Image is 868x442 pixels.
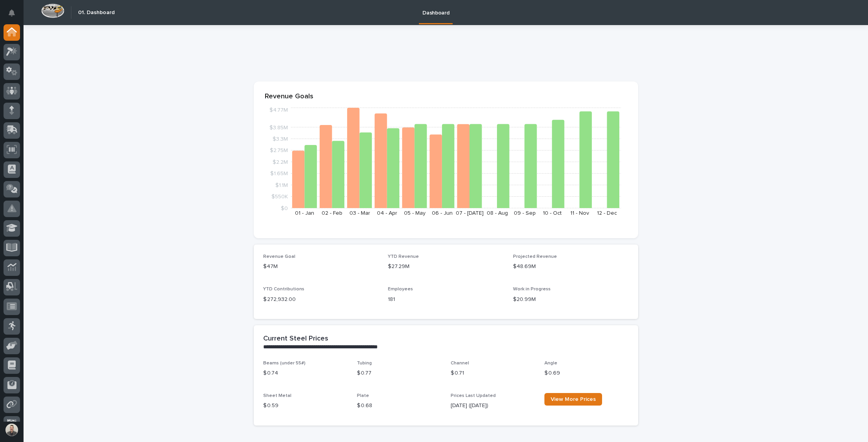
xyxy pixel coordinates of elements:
span: Prices Last Updated [451,393,496,398]
p: Revenue Goals [265,92,627,101]
tspan: $2.75M [269,148,288,153]
text: 09 - Sep [513,210,535,216]
text: 04 - Apr [377,210,397,216]
span: Tubing [357,361,372,366]
text: 02 - Feb [322,210,342,216]
text: 08 - Aug [486,210,508,216]
p: $ 0.69 [544,369,629,377]
p: $ 272,932.00 [263,295,379,304]
tspan: $2.2M [272,159,288,165]
p: $ 0.77 [357,369,441,377]
h2: 01. Dashboard [78,9,115,16]
tspan: $3.85M [269,125,288,130]
text: 06 - Jun [431,210,452,216]
span: View More Prices [551,397,596,402]
tspan: $1.1M [275,183,288,188]
tspan: $3.3M [272,136,288,142]
span: YTD Revenue [388,254,419,259]
span: Beams (under 55#) [263,361,306,366]
p: [DATE] ([DATE]) [451,402,535,410]
span: Work in Progress [513,287,551,292]
text: 11 - Nov [570,210,589,216]
p: $27.29M [388,263,504,271]
span: Angle [544,361,557,366]
text: 05 - May [404,210,425,216]
text: 03 - Mar [349,210,370,216]
span: Projected Revenue [513,254,557,259]
text: 12 - Dec [597,210,617,216]
tspan: $0 [280,206,288,211]
div: Notifications [10,9,20,22]
span: Employees [388,287,413,292]
img: Workspace Logo [41,4,64,18]
button: users-avatar [4,422,20,438]
tspan: $550K [271,194,288,199]
p: $48.69M [513,263,629,271]
p: $ 0.71 [451,369,535,377]
span: Sheet Metal [263,393,291,398]
p: $20.99M [513,295,629,304]
p: 181 [388,295,504,304]
p: $ 0.68 [357,402,441,410]
span: YTD Contributions [263,287,304,292]
a: View More Prices [544,393,602,406]
h2: Current Steel Prices [263,335,328,343]
span: Revenue Goal [263,254,295,259]
p: $ 0.59 [263,402,348,410]
text: 07 - [DATE] [455,210,483,216]
span: Channel [451,361,469,366]
tspan: $1.65M [270,171,288,176]
p: $47M [263,263,379,271]
span: Plate [357,393,369,398]
text: 01 - Jan [295,210,314,216]
text: 10 - Oct [542,210,561,216]
button: Notifications [4,5,20,21]
p: $ 0.74 [263,369,348,377]
tspan: $4.77M [269,107,288,113]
